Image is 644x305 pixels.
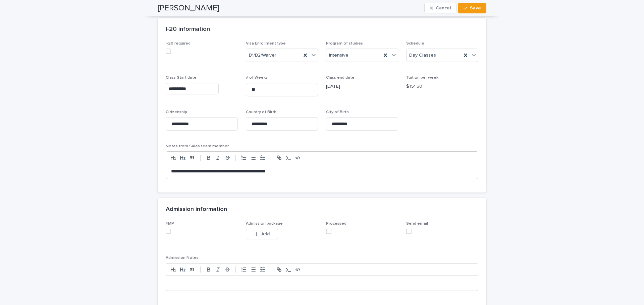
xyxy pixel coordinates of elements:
[246,229,278,239] button: Add
[166,206,227,213] h2: Admission information
[166,76,197,80] span: Class Start date
[458,3,486,13] button: Save
[326,76,355,80] span: Class end date
[261,232,270,236] span: Add
[246,42,286,46] span: Visa Enrollment type
[166,26,210,33] h2: I-20 information
[406,222,428,226] span: Send email
[329,52,348,59] span: Intensive
[166,256,199,260] span: Admission Notes
[409,52,436,59] span: Day Classes
[406,42,424,46] span: Schedule
[326,83,398,90] p: [DATE]
[436,6,451,10] span: Cancel
[158,3,219,13] h2: [PERSON_NAME]
[166,42,191,46] span: I-20 required
[249,52,276,59] span: B1/B2/Waiver
[470,6,481,10] span: Save
[166,110,187,114] span: Citizenship
[166,222,174,226] span: FMP
[326,110,349,114] span: City of Birth
[246,76,268,80] span: # of Weeks
[246,222,283,226] span: Admission package
[406,76,438,80] span: Tuition per week
[326,42,363,46] span: Program of studies
[406,83,478,90] p: $ 151.50
[326,222,346,226] span: Processed
[166,144,229,148] span: Notes from Sales team member
[424,3,457,13] button: Cancel
[246,110,276,114] span: Country of Birth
